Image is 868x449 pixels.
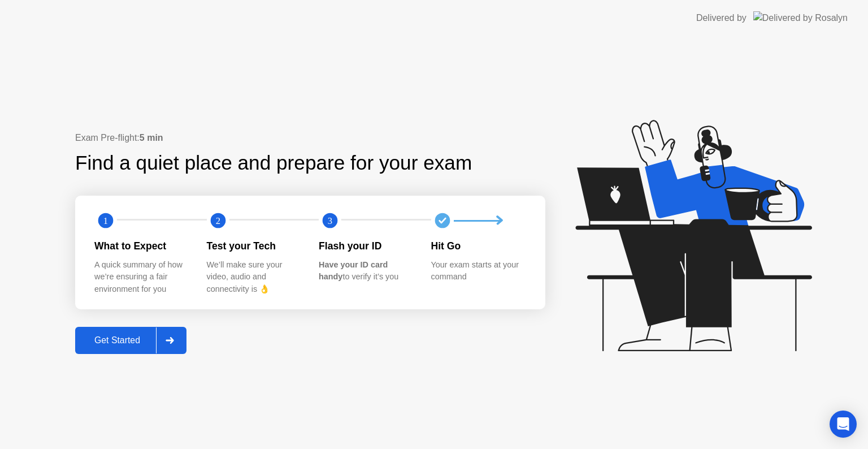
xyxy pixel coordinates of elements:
text: 1 [103,215,108,226]
div: Test your Tech [207,239,301,253]
img: Delivered by Rosalyn [753,11,848,24]
div: Find a quiet place and prepare for your exam [75,148,474,178]
button: Get Started [75,327,186,354]
div: Get Started [79,335,156,346]
div: to verify it’s you [319,259,413,283]
div: Your exam starts at your command [431,259,526,283]
text: 3 [328,215,332,226]
div: Open Intercom Messenger [830,411,857,438]
div: Hit Go [431,239,526,253]
b: 5 min [140,133,163,143]
b: Have your ID card handy [319,260,388,282]
div: We’ll make sure your video, audio and connectivity is 👌 [207,259,301,296]
div: Delivered by [696,11,747,25]
div: Exam Pre-flight: [75,131,545,145]
div: What to Expect [94,239,189,253]
text: 2 [215,215,220,226]
div: A quick summary of how we’re ensuring a fair environment for you [94,259,189,296]
div: Flash your ID [319,239,413,253]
